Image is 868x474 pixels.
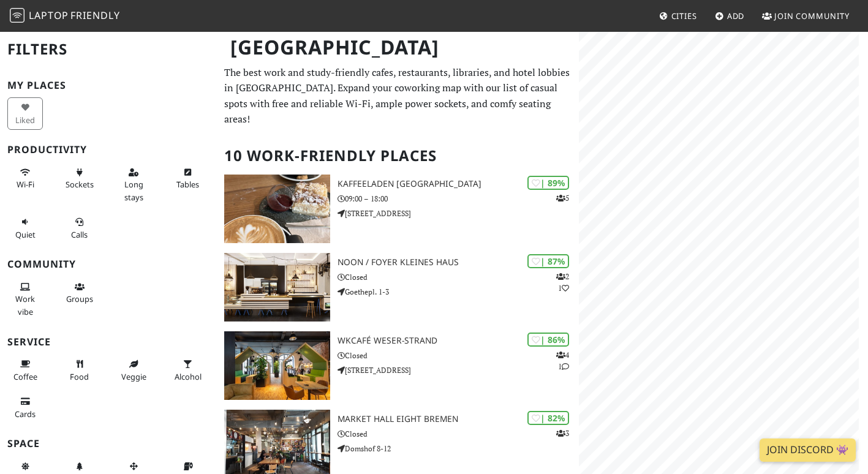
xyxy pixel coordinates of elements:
[170,354,206,386] button: Alcohol
[338,336,579,346] h3: WKcafé WESER-Strand
[527,176,569,190] div: | 89%
[556,349,569,372] p: 4 1
[116,162,151,207] button: Long stays
[7,336,209,348] h3: Service
[116,354,151,386] button: Veggie
[710,5,750,27] a: Add
[175,371,202,382] span: Alcohol
[338,286,579,298] p: Goethepl. 1-3
[7,354,43,386] button: Coffee
[7,212,43,244] button: Quiet
[7,258,209,270] h3: Community
[7,80,209,91] h3: My Places
[338,257,579,268] h3: noon / Foyer Kleines Haus
[15,293,35,317] span: People working
[774,10,850,21] span: Join Community
[7,438,209,450] h3: Space
[66,179,94,190] span: Power sockets
[7,391,43,424] button: Cards
[224,137,571,175] h2: 10 Work-Friendly Places
[671,10,697,21] span: Cities
[338,208,579,219] p: [STREET_ADDRESS]
[66,293,93,304] span: Group tables
[15,408,36,419] span: Credit cards
[124,179,143,202] span: Long stays
[727,10,745,21] span: Add
[15,229,36,240] span: Quiet
[556,192,569,204] p: 5
[224,331,330,400] img: WKcafé WESER-Strand
[338,364,579,376] p: [STREET_ADDRESS]
[217,175,578,243] a: Kaffeeladen Bremen | 89% 5 Kaffeeladen [GEOGRAPHIC_DATA] 09:00 – 18:00 [STREET_ADDRESS]
[527,254,569,268] div: | 87%
[170,162,206,195] button: Tables
[70,371,89,382] span: Food
[757,5,855,27] a: Join Community
[70,9,119,22] span: Friendly
[527,333,569,347] div: | 86%
[10,8,25,23] img: LaptopFriendly
[224,65,571,127] p: The best work and study-friendly cafes, restaurants, libraries, and hotel lobbies in [GEOGRAPHIC_...
[217,331,578,400] a: WKcafé WESER-Strand | 86% 41 WKcafé WESER-Strand Closed [STREET_ADDRESS]
[338,350,579,361] p: Closed
[224,175,330,243] img: Kaffeeladen Bremen
[760,438,856,462] a: Join Discord 👾
[10,6,120,27] a: LaptopFriendly LaptopFriendly
[62,354,97,386] button: Food
[338,179,579,189] h3: Kaffeeladen [GEOGRAPHIC_DATA]
[7,277,43,322] button: Work vibe
[338,414,579,424] h3: Market Hall Eight Bremen
[7,144,209,156] h3: Productivity
[17,179,34,190] span: Stable Wi-Fi
[121,371,146,382] span: Veggie
[338,443,579,454] p: Domshof 8-12
[654,5,702,27] a: Cities
[224,253,330,322] img: noon / Foyer Kleines Haus
[176,179,199,190] span: Work-friendly tables
[7,162,43,195] button: Wi-Fi
[71,229,88,240] span: Video/audio calls
[62,162,97,195] button: Sockets
[13,371,37,382] span: Coffee
[62,277,97,309] button: Groups
[556,427,569,439] p: 3
[338,428,579,440] p: Closed
[338,271,579,283] p: Closed
[7,31,209,68] h2: Filters
[217,253,578,322] a: noon / Foyer Kleines Haus | 87% 21 noon / Foyer Kleines Haus Closed Goethepl. 1-3
[556,271,569,294] p: 2 1
[62,212,97,244] button: Calls
[527,411,569,425] div: | 82%
[221,31,576,64] h1: [GEOGRAPHIC_DATA]
[29,9,69,22] span: Laptop
[338,193,579,205] p: 09:00 – 18:00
